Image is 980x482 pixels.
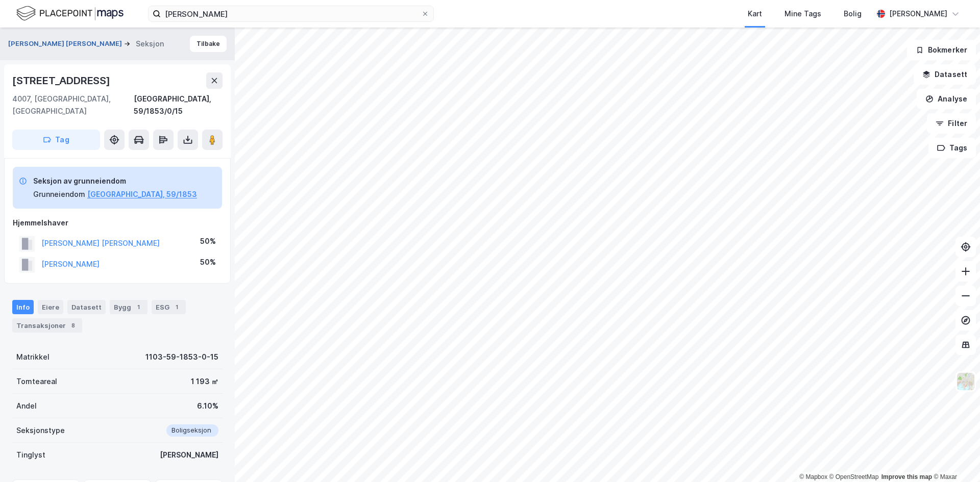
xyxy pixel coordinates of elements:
div: Mine Tags [785,8,821,20]
div: 50% [200,256,216,268]
div: Grunneiendom [33,188,85,200]
button: [PERSON_NAME] [PERSON_NAME] [8,39,124,49]
div: [STREET_ADDRESS] [12,72,112,89]
div: Bolig [844,8,862,20]
button: Filter [927,113,976,134]
div: Seksjonstype [16,424,65,437]
iframe: Chat Widget [929,433,980,482]
div: 1 193 ㎡ [191,375,218,388]
div: Seksjon [136,38,164,50]
div: Bygg [110,300,148,314]
div: 50% [200,235,216,247]
div: 1 [171,302,182,312]
div: Tomteareal [16,375,57,388]
div: ESG [152,300,186,314]
div: Kart [748,8,762,20]
div: Eiere [38,300,63,314]
div: 8 [68,320,78,331]
div: Seksjon av grunneiendom [33,175,197,187]
button: Analyse [917,89,976,109]
a: OpenStreetMap [829,473,879,480]
div: 6.10% [197,400,218,412]
div: 1103-59-1853-0-15 [145,351,218,363]
button: Tags [928,138,976,158]
a: Improve this map [881,473,932,480]
div: 1 [133,302,143,312]
button: Datasett [914,64,976,85]
div: Tinglyst [16,449,45,461]
button: Tilbake [190,36,227,52]
div: Andel [16,400,37,412]
div: Kontrollprogram for chat [929,433,980,482]
button: Tag [12,130,100,150]
div: [PERSON_NAME] [160,449,218,461]
img: Z [956,372,975,391]
div: Info [12,300,34,314]
div: Transaksjoner [12,318,82,333]
div: Datasett [67,300,106,314]
input: Søk på adresse, matrikkel, gårdeiere, leietakere eller personer [161,6,421,21]
img: logo.f888ab2527a4732fd821a326f86c7f29.svg [16,5,124,22]
button: Bokmerker [907,40,976,60]
div: 4007, [GEOGRAPHIC_DATA], [GEOGRAPHIC_DATA] [12,93,134,117]
div: [PERSON_NAME] [889,8,947,20]
div: [GEOGRAPHIC_DATA], 59/1853/0/15 [134,93,223,117]
div: Hjemmelshaver [13,217,222,229]
button: [GEOGRAPHIC_DATA], 59/1853 [87,188,197,200]
a: Mapbox [799,473,827,480]
div: Matrikkel [16,351,50,363]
